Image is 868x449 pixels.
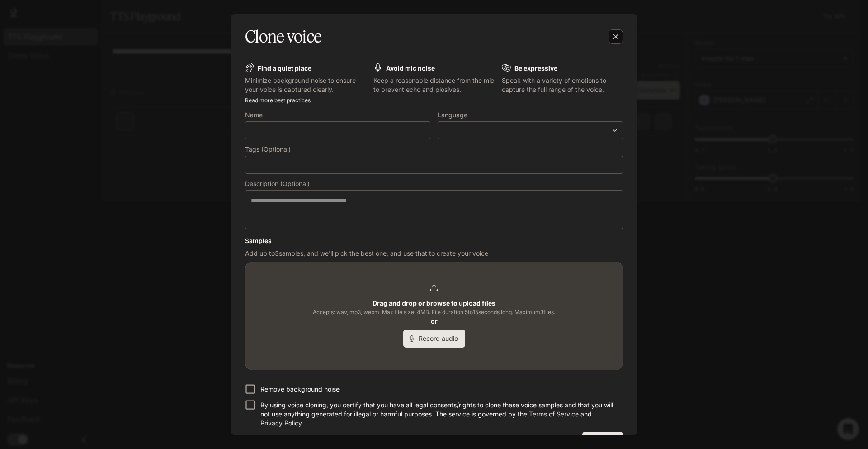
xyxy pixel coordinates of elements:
[245,249,623,258] p: Add up to 3 samples, and we'll pick the best one, and use that to create your voice
[514,64,557,72] b: Be expressive
[403,330,465,348] button: Record audio
[245,76,366,94] p: Minimize background noise to ensure your voice is captured clearly.
[438,112,467,118] p: Language
[245,97,311,104] a: Read more best practices
[529,410,579,418] a: Terms of Service
[245,112,263,118] p: Name
[431,317,438,325] b: or
[245,25,321,48] h5: Clone voice
[245,181,310,187] p: Description (Optional)
[313,308,555,317] span: Accepts: wav, mp3, webm. Max file size: 4MB. File duration 5 to 15 seconds long. Maximum 3 files.
[373,299,495,307] b: Drag and drop or browse to upload files
[245,146,291,153] p: Tags (Optional)
[260,401,616,428] p: By using voice cloning, you certify that you have all legal consents/rights to clone these voice ...
[373,76,495,94] p: Keep a reasonable distance from the mic to prevent echo and plosives.
[502,76,623,94] p: Speak with a variety of emotions to capture the full range of the voice.
[438,126,623,135] div: ​
[260,385,340,394] p: Remove background noise
[386,64,435,72] b: Avoid mic noise
[260,419,302,427] a: Privacy Policy
[245,236,623,245] h6: Samples
[258,64,311,72] b: Find a quiet place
